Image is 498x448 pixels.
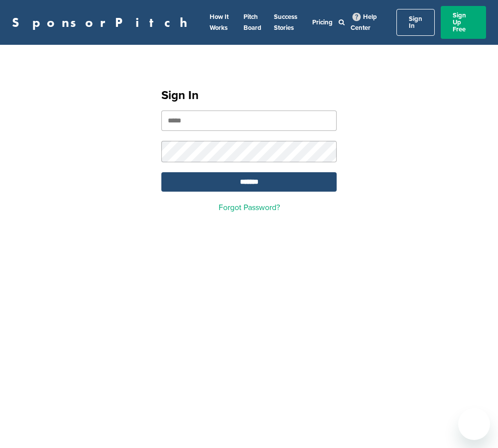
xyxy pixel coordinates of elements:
a: How It Works [210,13,229,32]
a: Success Stories [274,13,297,32]
a: Help Center [351,11,377,34]
a: Pricing [312,18,333,26]
a: Sign In [396,9,435,36]
a: SponsorPitch [12,16,194,29]
a: Sign Up Free [441,6,486,39]
a: Pitch Board [244,13,261,32]
iframe: Button to launch messaging window [458,408,490,440]
a: Forgot Password? [219,203,280,213]
h1: Sign In [161,87,337,105]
